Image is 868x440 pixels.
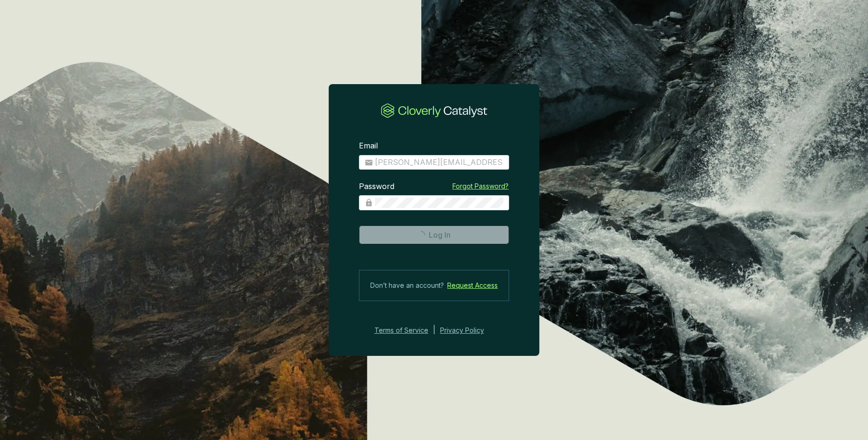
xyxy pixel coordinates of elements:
[370,280,444,291] span: Don’t have an account?
[447,280,498,291] a: Request Access
[359,225,509,244] button: Log In
[440,325,497,336] a: Privacy Policy
[359,181,394,192] label: Password
[372,325,428,336] a: Terms of Service
[375,157,503,168] input: Email
[452,181,509,191] a: Forgot Password?
[359,141,378,151] label: Email
[433,325,435,336] div: |
[375,198,503,208] input: Password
